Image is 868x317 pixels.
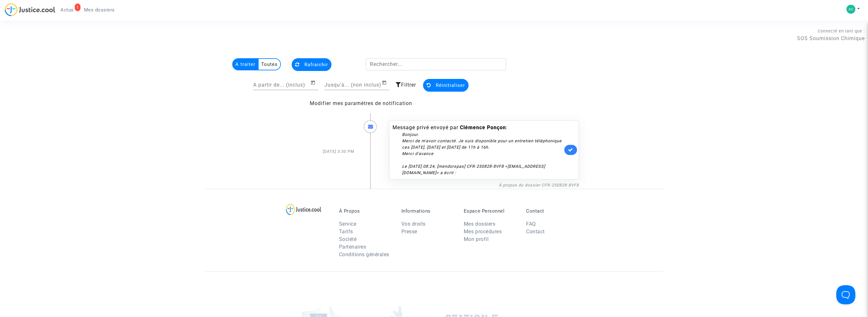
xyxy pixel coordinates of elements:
img: logo-lg.svg [286,204,321,215]
a: Service [339,221,357,227]
a: 1Actus [55,5,79,15]
div: Bonjour. [402,131,563,157]
p: Informations [401,208,454,214]
div: 1 [75,4,80,11]
iframe: Help Scout Beacon - Open [836,285,855,304]
div: [DATE] 3:30 PM [284,114,359,189]
input: Rechercher... [366,58,506,70]
a: Tarifs [339,229,353,235]
multi-toggle-item: A traiter [233,59,259,70]
multi-toggle-item: Toutes [259,59,280,70]
span: Connecté en tant que : [818,29,865,33]
a: Presse [401,229,417,235]
a: Mes dossiers [79,5,120,15]
a: Partenaires [339,244,366,250]
span: Actus [60,7,74,13]
button: Open calendar [310,79,318,87]
b: Clémence Ponçon [460,124,506,130]
a: Modifier mes paramètres de notification [310,100,412,106]
span: Mes dossiers [84,7,115,13]
span: Rafraichir [304,62,328,67]
div: Message privé envoyé par : [392,124,563,176]
img: jc-logo.svg [5,3,55,16]
img: ec8dbbaf95a08252fdb8e258b014bef8 [846,5,855,14]
a: Vos droits [401,221,426,227]
span: Réinitialiser [436,82,465,88]
a: Mon profil [464,236,489,242]
a: FAQ [526,221,536,227]
button: Rafraichir [292,58,331,71]
p: Contact [526,208,579,214]
a: Conditions générales [339,251,389,257]
p: À Propos [339,208,392,214]
a: À propos du dossier CFR-250828-8VF8 [499,183,579,187]
a: Mes dossiers [464,221,495,227]
span: Filtrer [401,82,416,88]
div: Merci d'avance [402,151,563,157]
a: Contact [526,229,545,235]
div: Merci de m'avoir contacté. Je suis disponible pour un entretien téléphonique ces [DATE], [DATE] e... [402,138,563,151]
p: Espace Personnel [464,208,517,214]
button: Open calendar [382,79,389,87]
a: Mes procédures [464,229,502,235]
div: Le [DATE] 08:24, [mendorspas] CFR-250828-8VF8 <[EMAIL_ADDRESS][DOMAIN_NAME]> a écrit : [402,163,563,176]
button: Réinitialiser [423,79,469,92]
a: Société [339,236,357,242]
